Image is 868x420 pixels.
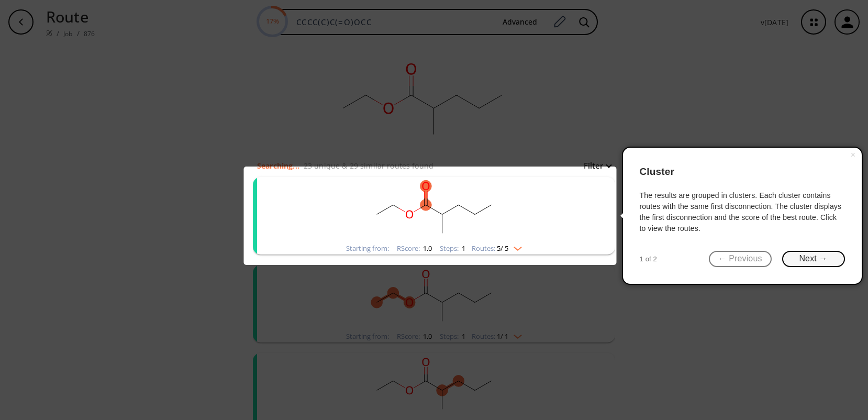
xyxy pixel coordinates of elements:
span: 1.0 [421,244,432,253]
img: Down [508,242,522,251]
div: Routes: [472,245,522,252]
div: Starting from: [346,245,389,252]
span: 5 / 5 [497,245,508,252]
header: Cluster [640,156,845,188]
svg: CCCC(C)C(=O)OCC [298,177,570,242]
div: Steps : [440,245,465,252]
button: Close [845,148,862,162]
span: 1 of 2 [640,254,657,264]
div: The results are grouped in clusters. Each cluster contains routes with the same first disconnecti... [640,190,845,234]
span: 1 [460,244,465,253]
button: Next → [782,251,845,267]
div: RScore : [397,245,432,252]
